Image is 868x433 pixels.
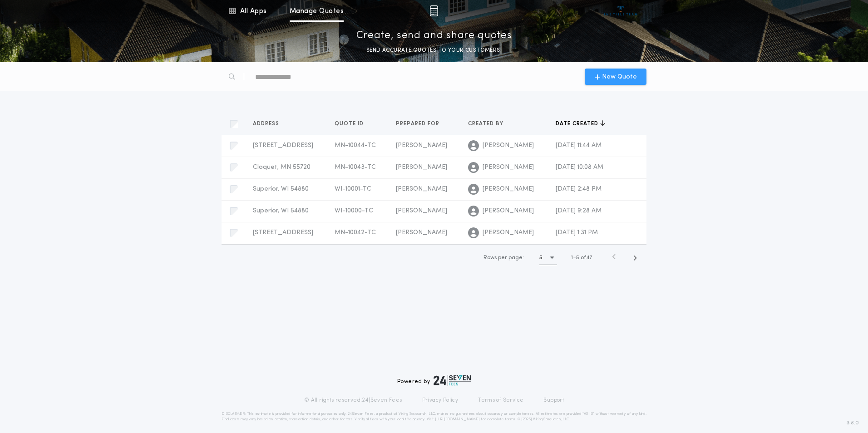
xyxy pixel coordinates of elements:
[304,397,402,404] p: © All rights reserved. 24|Seven Fees
[543,397,564,404] a: Support
[222,411,646,422] p: DISCLAIMER: This estimate is provided for informational purposes only. 24|Seven Fees, a product o...
[571,255,573,261] span: 1
[435,418,480,421] a: [URL][DOMAIN_NAME]
[422,397,459,404] a: Privacy Policy
[253,120,281,128] span: Address
[556,142,602,149] span: [DATE] 11:44 AM
[556,229,598,236] span: [DATE] 1:31 PM
[335,164,376,171] span: MN-10043-TC
[396,207,447,214] span: [PERSON_NAME]
[585,69,646,85] button: New Quote
[556,164,603,171] span: [DATE] 10:08 AM
[253,142,313,149] span: [STREET_ADDRESS]
[335,119,370,128] button: Quote ID
[397,375,471,386] div: Powered by
[396,229,447,236] span: [PERSON_NAME]
[253,119,286,128] button: Address
[539,253,542,262] h1: 5
[556,119,605,128] button: Date created
[434,375,471,386] img: logo
[396,164,447,171] span: [PERSON_NAME]
[468,120,505,128] span: Created by
[539,251,557,265] button: 5
[576,255,579,261] span: 5
[483,141,534,150] span: [PERSON_NAME]
[556,120,600,128] span: Date created
[556,186,602,192] span: [DATE] 2:48 PM
[847,419,859,427] span: 3.8.0
[396,186,447,192] span: [PERSON_NAME]
[483,255,524,261] span: Rows per page:
[253,207,309,214] span: Superior, WI 54880
[335,207,373,214] span: WI-10000-TC
[581,254,592,262] span: of 47
[483,185,534,194] span: [PERSON_NAME]
[335,120,365,128] span: Quote ID
[556,207,602,214] span: [DATE] 9:28 AM
[253,164,311,171] span: Cloquet, MN 55720
[396,120,441,128] span: Prepared for
[429,5,438,16] img: img
[483,228,534,237] span: [PERSON_NAME]
[253,229,313,236] span: [STREET_ADDRESS]
[604,6,638,15] img: vs-icon
[335,186,371,192] span: WI-10001-TC
[468,119,510,128] button: Created by
[483,163,534,172] span: [PERSON_NAME]
[356,29,512,43] p: Create, send and share quotes
[253,186,309,192] span: Superior, WI 54880
[396,142,447,149] span: [PERSON_NAME]
[478,397,523,404] a: Terms of Service
[366,46,502,55] p: SEND ACCURATE QUOTES TO YOUR CUSTOMERS.
[483,207,534,216] span: [PERSON_NAME]
[335,142,376,149] span: MN-10044-TC
[335,229,376,236] span: MN-10042-TC
[602,72,637,82] span: New Quote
